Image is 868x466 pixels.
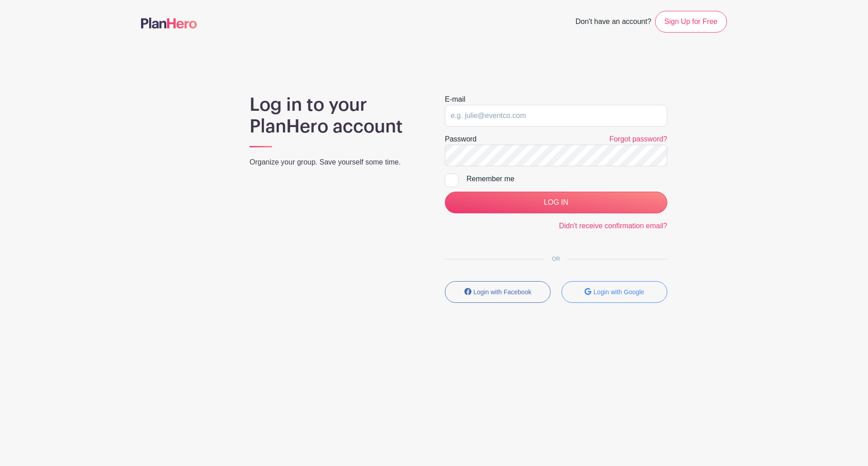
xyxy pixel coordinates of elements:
[445,105,667,127] input: e.g. julie@eventco.com
[609,135,667,143] a: Forgot password?
[594,288,644,296] small: Login with Google
[445,281,551,303] button: Login with Facebook
[576,13,651,33] span: Don't have an account?
[250,157,423,168] p: Organize your group. Save yourself some time.
[559,222,667,230] a: Didn't receive confirmation email?
[473,288,531,296] small: Login with Facebook
[467,174,667,184] div: Remember me
[445,192,667,213] input: LOG IN
[545,256,567,262] span: OR
[445,134,476,145] label: Password
[445,94,465,105] label: E-mail
[250,94,423,137] h1: Log in to your PlanHero account
[561,281,667,303] button: Login with Google
[141,18,197,28] img: logo-507f7623f17ff9eddc593b1ce0a138ce2505c220e1c5a4e2b4648c50719b7d32.svg
[655,11,727,33] a: Sign Up for Free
